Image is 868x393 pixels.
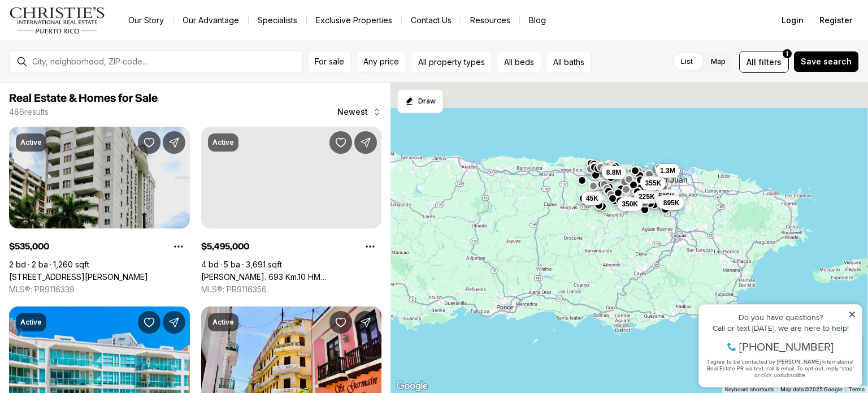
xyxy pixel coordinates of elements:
[702,51,735,72] label: Map
[12,36,163,44] div: Call or text [DATE], we are here to help!
[337,107,368,116] span: Newest
[12,25,163,33] div: Do you have questions?
[658,196,684,210] button: 895K
[793,51,859,72] button: Save search
[801,57,852,66] span: Save search
[307,51,351,73] button: For sale
[249,12,306,28] a: Specialists
[402,12,461,28] button: Contact Us
[329,311,352,334] button: Save Property: 200 SOL ST. #PH-D1
[46,53,141,64] span: [PHONE_NUMBER]
[354,131,377,154] button: Share Property
[640,176,666,190] button: 355K
[645,179,661,188] span: 355K
[329,131,352,154] button: Save Property: Carr. 693 Km.10 HM 7 PLANTATION VILLAGE DRIVE #1202
[307,12,401,28] a: Exclusive Properties
[354,311,377,334] button: Share Property
[654,189,679,203] button: 535K
[520,12,555,28] a: Blog
[622,200,638,209] span: 350K
[581,192,603,205] button: 45K
[363,57,399,66] span: Any price
[173,12,248,28] a: Our Advantage
[212,318,234,327] p: Active
[586,194,598,203] span: 45K
[617,197,643,211] button: 350K
[163,311,185,334] button: Share Property
[397,89,443,113] button: Start drawing
[167,235,190,258] button: Property options
[14,70,161,91] span: I agree to be contacted by [PERSON_NAME] International Real Estate PR via text, call & email. To ...
[819,16,852,25] span: Register
[138,311,160,334] button: Save Property: 25 MUNOZ RIVERA #606
[20,318,42,327] p: Active
[497,51,541,73] button: All beds
[9,107,49,116] p: 486 results
[663,198,679,208] span: 895K
[813,9,859,32] button: Register
[315,57,344,66] span: For sale
[782,16,804,25] span: Login
[672,51,702,72] label: List
[606,168,621,177] span: 8.8M
[656,195,682,209] button: 545K
[461,12,519,28] a: Resources
[411,51,492,73] button: All property types
[639,192,655,201] span: 225K
[356,51,406,73] button: Any price
[546,51,592,73] button: All baths
[119,12,173,28] a: Our Story
[9,272,148,282] a: 225 CARR 2 #1004, GUAYNABO PR, 00966
[775,9,810,32] button: Login
[658,192,675,201] span: 535K
[661,197,677,206] span: 545K
[138,131,160,154] button: Save Property: 225 CARR 2 #1004
[201,272,382,282] a: Carr. 693 Km.10 HM 7 PLANTATION VILLAGE DRIVE #1202, DORADO PR, 00646
[786,49,788,58] span: 1
[163,131,185,154] button: Share Property
[739,51,789,73] button: Allfilters1
[601,166,626,179] button: 8.8M
[20,138,42,147] p: Active
[660,166,675,175] span: 1.3M
[634,190,659,204] button: 225K
[212,138,234,147] p: Active
[359,235,381,258] button: Property options
[9,93,158,104] span: Real Estate & Homes for Sale
[331,101,388,123] button: Newest
[758,56,782,68] span: filters
[9,7,106,34] img: logo
[747,56,756,68] span: All
[656,164,680,178] button: 1.3M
